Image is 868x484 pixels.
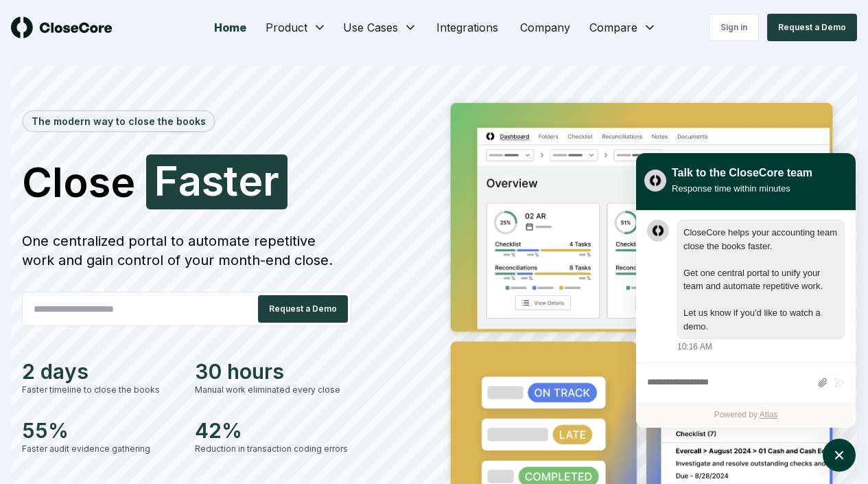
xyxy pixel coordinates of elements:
a: Atlas [760,410,778,419]
button: Attach files by clicking or dropping files here [817,377,828,389]
span: Use Cases [343,19,398,36]
div: Talk to the CloseCore team [672,165,812,181]
button: atlas-launcher [823,439,856,472]
span: a [178,160,202,201]
div: atlas-ticket [636,211,856,428]
button: Compare [581,14,665,41]
div: atlas-window [636,153,856,428]
button: Use Cases [335,14,425,41]
a: Home [203,14,257,41]
a: Integrations [425,14,509,41]
span: F [154,160,178,201]
div: One centralized portal to automate repetitive work and gain control of your month-end close. [22,231,351,270]
div: atlas-message-bubble [677,220,845,339]
div: atlas-composer [647,370,845,395]
div: Faster audit evidence gathering [22,443,178,455]
span: e [238,160,263,201]
span: t [224,160,238,201]
div: Faster timeline to close the books [22,384,178,396]
div: The modern way to close the books [23,111,214,131]
a: Sign in [709,14,759,41]
div: Reduction in transaction coding errors [195,443,351,455]
button: Request a Demo [258,295,348,323]
div: Manual work eliminated every close [195,384,351,396]
img: yblje5SQxOoZuw2TcITt_icon.png [644,170,666,192]
span: Product [266,19,307,36]
div: 2 days [22,359,178,384]
div: 30 hours [195,359,351,384]
div: Saturday, September 20, 10:16 AM [677,220,845,353]
div: 42% [195,418,351,443]
span: Compare [589,19,637,36]
a: Company [509,14,581,41]
button: Product [257,14,335,41]
button: Request a Demo [767,14,857,41]
span: s [202,160,224,201]
div: Powered by [636,402,856,428]
div: 55% [22,418,178,443]
div: atlas-message-author-avatar [647,220,669,242]
div: atlas-message-text [683,226,838,333]
div: Response time within minutes [672,181,812,196]
div: 10:16 AM [677,341,712,353]
span: r [263,160,279,201]
img: logo [11,16,113,38]
span: Close [22,161,135,203]
div: atlas-message [647,220,845,353]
